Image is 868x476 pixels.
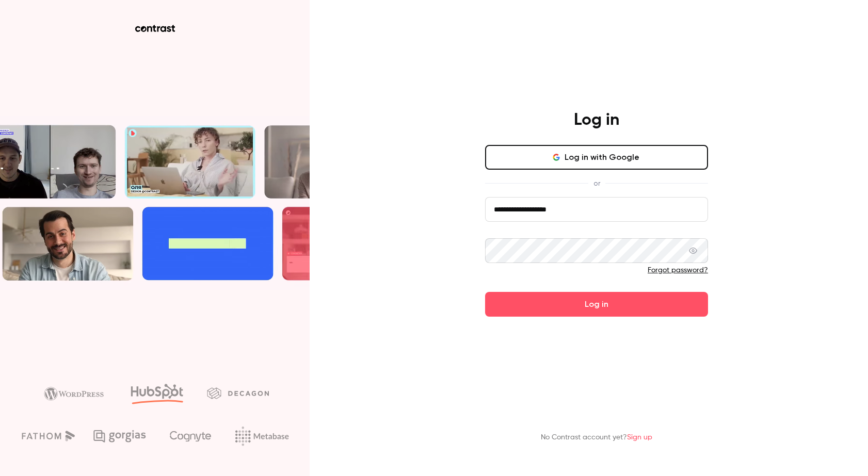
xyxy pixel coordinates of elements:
img: decagon [207,387,269,399]
a: Sign up [627,434,652,441]
button: Log in [485,292,708,317]
a: Forgot password? [648,267,708,274]
p: No Contrast account yet? [541,432,652,443]
span: or [588,178,605,189]
h4: Log in [574,110,619,130]
button: Log in with Google [485,145,708,170]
